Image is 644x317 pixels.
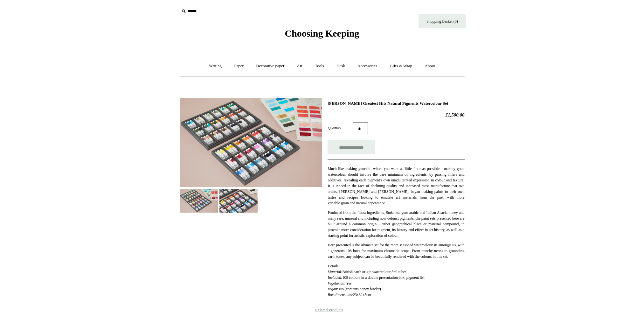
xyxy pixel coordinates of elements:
[328,264,425,291] span: British earth origin watercolour 5ml tubes 108 colours in a double presentation box, pigment list...
[163,307,481,313] h4: Related Products
[180,189,218,213] img: Wallace Seymour Greatest Hits Natural Pigments Watercolour Set
[419,58,441,74] a: About
[328,112,464,118] h2: £1,500.00
[331,58,351,74] a: Desk
[180,98,322,187] img: Wallace Seymour Greatest Hits Natural Pigments Watercolour Set
[250,58,290,74] a: Decorative paper
[291,58,308,74] a: Art
[419,14,466,28] a: Shopping Basket (0)
[309,58,330,74] a: Tools
[228,58,249,74] a: Paper
[285,28,359,39] span: Choosing Keeping
[328,101,464,106] h1: [PERSON_NAME] Greatest Hits Natural Pigments Watercolour Set
[328,292,353,297] i: Box dimensions:
[328,275,342,280] em: Included:
[328,125,353,131] label: Quantity
[328,159,464,298] div: 23x32x5cm
[328,270,342,274] em: Material:
[285,33,359,38] a: Choosing Keeping
[328,287,337,291] em: Vegan
[219,189,258,213] img: Wallace Seymour Greatest Hits Natural Pigments Watercolour Set
[203,58,227,74] a: Writing
[328,264,339,268] span: Details:
[328,242,464,259] p: Here presented is the ultimate set for the more seasoned watercolourists amongst us, with a gener...
[352,58,383,74] a: Accessories
[328,281,344,285] em: Vegetarian
[328,210,464,238] p: Produced from the finest ingredients, Sudanese gum arabic and Italian Acacia honey and many rare,...
[328,166,464,206] p: Much like making gnocchi, where you want as little flour as possible - making good watercolour sh...
[384,58,418,74] a: Gifts & Wrap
